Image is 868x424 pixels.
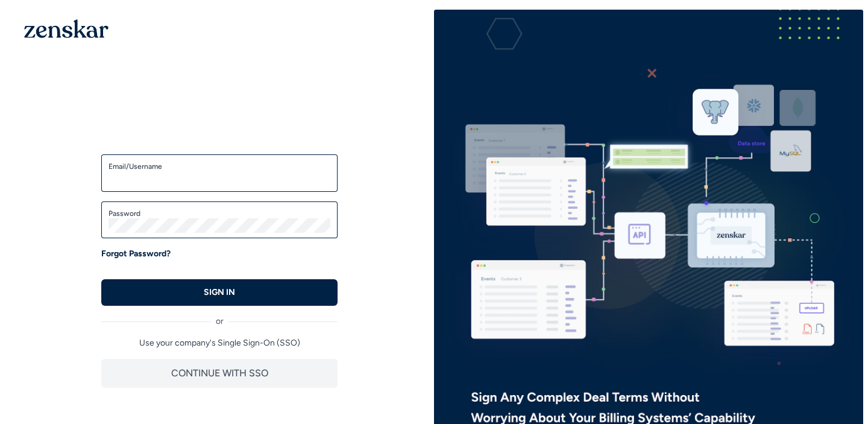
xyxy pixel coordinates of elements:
label: Email/Username [108,162,330,171]
div: or [101,306,338,327]
button: CONTINUE WITH SSO [101,359,338,388]
a: Forgot Password? [101,248,171,260]
p: SIGN IN [204,286,235,299]
p: Use your company's Single Sign-On (SSO) [101,337,338,349]
button: SIGN IN [101,279,338,306]
label: Password [108,209,330,218]
img: 1OGAJ2xQqyY4LXKgY66KYq0eOWRCkrZdAb3gUhuVAqdWPZE9SRJmCz+oDMSn4zDLXe31Ii730ItAGKgCKgCCgCikA4Av8PJUP... [24,19,108,38]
